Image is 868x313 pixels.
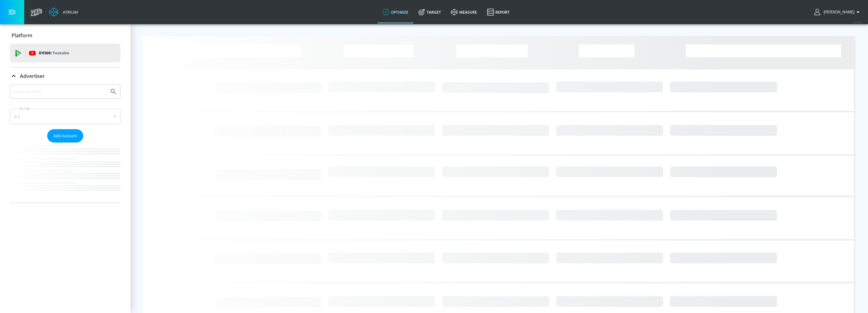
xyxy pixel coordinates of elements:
[39,50,69,57] p: DV360:
[18,107,31,111] label: Sort By
[52,50,69,56] p: Youtube
[10,44,120,62] div: DV360: Youtube
[53,132,77,139] span: Add Account
[47,129,83,143] button: Add Account
[413,1,446,23] a: Target
[10,27,120,44] div: Platform
[853,20,862,24] span: v 4.24.0
[378,1,413,23] a: optimize
[10,143,120,203] nav: list of Advertiser
[12,88,107,96] input: Search by name
[49,7,78,17] a: Atrium
[10,67,120,85] div: Advertiser
[60,9,78,15] div: Atrium
[10,84,120,203] div: Advertiser
[821,10,854,14] span: login as: andersson.ceron@zefr.com
[20,73,45,79] p: Advertiser
[446,1,482,23] a: measure
[814,8,862,16] button: [PERSON_NAME]
[482,1,515,23] a: Report
[11,32,32,39] p: Platform
[10,109,120,124] div: A-Z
